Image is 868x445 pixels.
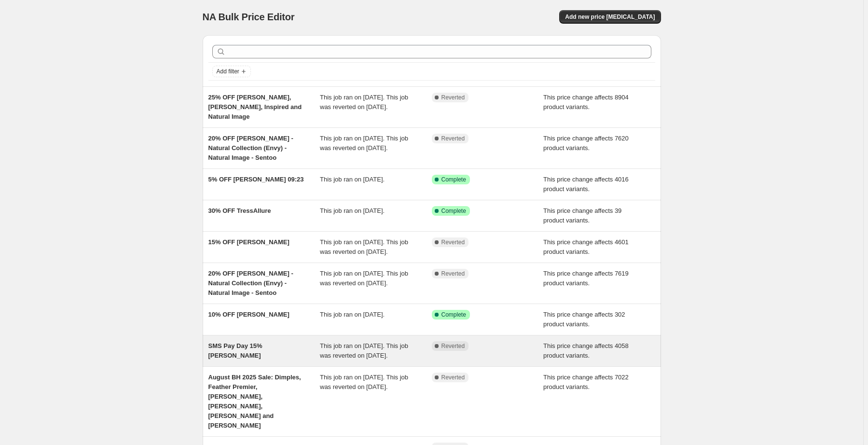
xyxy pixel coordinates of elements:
span: 5% OFF [PERSON_NAME] 09:23 [208,176,304,183]
span: This job ran on [DATE]. This job was reverted on [DATE]. [320,238,408,255]
span: Reverted [441,270,465,278]
span: August BH 2025 Sale: Dimples, Feather Premier, [PERSON_NAME], [PERSON_NAME], [PERSON_NAME] and [P... [208,374,301,429]
span: This job ran on [DATE]. This job was reverted on [DATE]. [320,135,408,152]
span: 10% OFF [PERSON_NAME] [208,311,289,318]
span: This price change affects 39 product variants. [543,207,621,224]
span: Add new price [MEDICAL_DATA] [565,13,655,21]
span: This job ran on [DATE]. [320,311,385,318]
span: 15% OFF [PERSON_NAME] [208,238,289,246]
span: Add filter [217,68,239,75]
span: This price change affects 302 product variants. [543,311,625,328]
span: 30% OFF TressAllure [208,207,271,214]
span: This price change affects 7022 product variants. [543,374,629,390]
span: Reverted [441,238,465,246]
span: This job ran on [DATE]. This job was reverted on [DATE]. [320,94,408,111]
span: This job ran on [DATE]. [320,176,385,183]
span: This job ran on [DATE]. [320,207,385,214]
span: 25% OFF [PERSON_NAME], [PERSON_NAME], Inspired and Natural Image [208,94,302,120]
span: Complete [441,311,466,319]
span: This price change affects 4016 product variants. [543,176,629,193]
button: Add new price [MEDICAL_DATA] [559,10,661,24]
span: This job ran on [DATE]. This job was reverted on [DATE]. [320,270,408,287]
span: Complete [441,176,466,183]
span: This job ran on [DATE]. This job was reverted on [DATE]. [320,374,408,390]
span: This price change affects 7619 product variants. [543,270,629,287]
span: 20% OFF [PERSON_NAME] - Natural Collection (Envy) - Natural Image - Sentoo [208,135,293,161]
span: NA Bulk Price Editor [203,12,295,22]
span: SMS Pay Day 15% [PERSON_NAME] [208,342,262,359]
span: This job ran on [DATE]. This job was reverted on [DATE]. [320,342,408,359]
span: 20% OFF [PERSON_NAME] - Natural Collection (Envy) - Natural Image - Sentoo [208,270,293,296]
span: Reverted [441,342,465,350]
span: This price change affects 4058 product variants. [543,342,629,359]
span: Reverted [441,135,465,142]
button: Add filter [212,66,251,77]
span: This price change affects 7620 product variants. [543,135,629,152]
span: Complete [441,207,466,215]
span: This price change affects 4601 product variants. [543,238,629,255]
span: Reverted [441,94,465,101]
span: Reverted [441,374,465,381]
span: This price change affects 8904 product variants. [543,94,629,111]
